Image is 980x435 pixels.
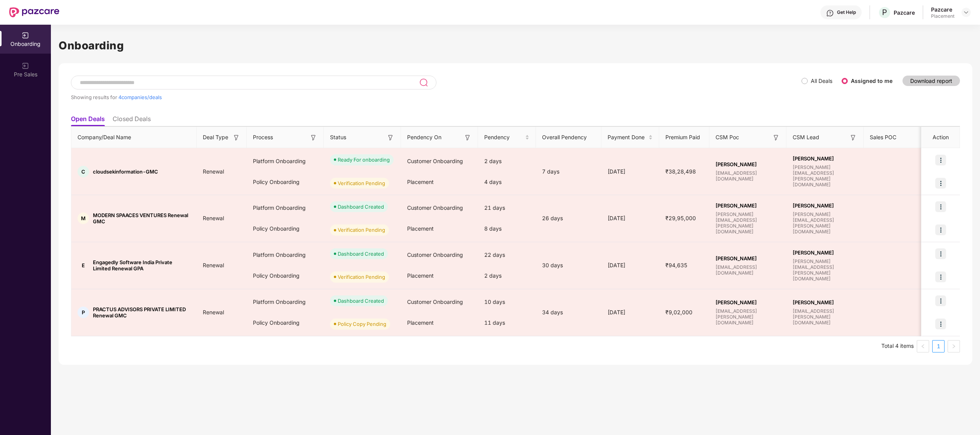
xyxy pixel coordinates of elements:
[247,292,324,312] div: Platform Onboarding
[716,299,780,305] span: [PERSON_NAME]
[716,255,780,261] span: [PERSON_NAME]
[601,308,659,317] div: [DATE]
[826,9,834,17] img: svg+xml;base64,PHN2ZyBpZD0iSGVscC0zMngzMiIgeG1sbnM9Imh0dHA6Ly93d3cudzMub3JnLzIwMDAvc3ZnIiB3aWR0aD...
[921,344,925,349] span: left
[659,127,709,148] th: Premium Paid
[478,127,536,148] th: Pendency
[253,133,273,142] span: Process
[935,155,946,165] img: icon
[793,258,857,282] span: [PERSON_NAME][EMAIL_ADDRESS][PERSON_NAME][DOMAIN_NAME]
[536,308,601,317] div: 34 days
[77,166,89,177] div: C
[931,6,955,13] div: Pazcare
[338,297,384,305] div: Dashboard Created
[338,226,385,234] div: Verification Pending
[407,158,463,164] span: Customer Onboarding
[601,214,659,223] div: [DATE]
[932,340,945,352] li: 1
[197,262,230,268] span: Renewal
[203,133,228,142] span: Deal Type
[951,344,956,349] span: right
[793,250,857,256] span: [PERSON_NAME]
[478,292,536,312] div: 10 days
[247,172,324,192] div: Policy Onboarding
[310,134,317,142] img: svg+xml;base64,PHN2ZyB3aWR0aD0iMTYiIGhlaWdodD0iMTYiIHZpZXdCb3g9IjAgMCAxNiAxNiIgZmlsbD0ibm9uZSIgeG...
[935,201,946,212] img: icon
[716,133,739,142] span: CSM Poc
[407,133,441,142] span: Pendency On
[484,133,524,142] span: Pendency
[247,151,324,172] div: Platform Onboarding
[935,178,946,189] img: icon
[77,212,89,224] div: M
[478,312,536,333] div: 11 days
[197,309,230,315] span: Renewal
[22,32,29,39] img: svg+xml;base64,PHN2ZyB3aWR0aD0iMjAiIGhlaWdodD0iMjAiIHZpZXdCb3g9IjAgMCAyMCAyMCIgZmlsbD0ibm9uZSIgeG...
[716,211,780,234] span: [PERSON_NAME][EMAIL_ADDRESS][PERSON_NAME][DOMAIN_NAME]
[881,340,914,352] li: Total 4 items
[935,271,946,282] img: icon
[478,265,536,286] div: 2 days
[247,265,324,286] div: Policy Onboarding
[71,94,802,100] div: Showing results for
[77,260,89,271] div: E
[935,248,946,259] img: icon
[601,261,659,270] div: [DATE]
[659,309,699,315] span: ₹9,02,000
[917,340,929,352] button: left
[232,134,240,142] img: svg+xml;base64,PHN2ZyB3aWR0aD0iMTYiIGhlaWdodD0iMTYiIHZpZXdCb3g9IjAgMCAxNiAxNiIgZmlsbD0ibm9uZSIgeG...
[338,179,385,187] div: Verification Pending
[93,259,190,271] span: Engagedly Software India Private Limited Renewal GPA
[882,8,887,17] span: P
[716,308,780,325] span: [EMAIL_ADDRESS][PERSON_NAME][DOMAIN_NAME]
[407,298,463,305] span: Customer Onboarding
[77,307,89,318] div: P
[536,261,601,270] div: 30 days
[407,251,463,258] span: Customer Onboarding
[963,9,969,15] img: svg+xml;base64,PHN2ZyBpZD0iRHJvcGRvd24tMzJ4MzIiIHhtbG5zPSJodHRwOi8vd3d3LnczLm9yZy8yMDAwL3N2ZyIgd2...
[849,134,857,142] img: svg+xml;base64,PHN2ZyB3aWR0aD0iMTYiIGhlaWdodD0iMTYiIHZpZXdCb3g9IjAgMCAxNiAxNiIgZmlsbD0ibm9uZSIgeG...
[419,78,428,87] img: svg+xml;base64,PHN2ZyB3aWR0aD0iMjQiIGhlaWdodD0iMjUiIHZpZXdCb3g9IjAgMCAyNCAyNSIgZmlsbD0ibm9uZSIgeG...
[338,156,390,164] div: Ready For onboarding
[338,273,385,281] div: Verification Pending
[793,133,819,142] span: CSM Lead
[247,218,324,239] div: Policy Onboarding
[22,62,29,70] img: svg+xml;base64,PHN2ZyB3aWR0aD0iMjAiIGhlaWdodD0iMjAiIHZpZXdCb3g9IjAgMCAyMCAyMCIgZmlsbD0ibm9uZSIgeG...
[71,115,105,126] li: Open Deals
[659,215,702,221] span: ₹29,95,000
[407,204,463,211] span: Customer Onboarding
[659,168,702,175] span: ₹38,28,498
[851,78,892,84] label: Assigned to me
[93,306,190,319] span: PRACTUS ADVISORS PRIVATE LIMITED Renewal GMC
[407,179,434,185] span: Placement
[921,127,960,148] th: Action
[536,167,601,176] div: 7 days
[903,76,960,86] button: Download report
[601,167,659,176] div: [DATE]
[9,7,59,17] img: New Pazcare Logo
[338,250,384,258] div: Dashboard Created
[338,203,384,211] div: Dashboard Created
[118,94,162,100] span: 4 companies/deals
[247,197,324,218] div: Platform Onboarding
[197,168,230,175] span: Renewal
[478,151,536,172] div: 2 days
[716,161,780,167] span: [PERSON_NAME]
[93,169,158,175] span: cloudsekinformation-GMC
[811,78,832,84] label: All Deals
[935,224,946,235] img: icon
[338,320,386,328] div: Policy Copy Pending
[478,244,536,265] div: 22 days
[71,127,197,148] th: Company/Deal Name
[464,134,471,142] img: svg+xml;base64,PHN2ZyB3aWR0aD0iMTYiIGhlaWdodD0iMTYiIHZpZXdCb3g9IjAgMCAxNiAxNiIgZmlsbD0ibm9uZSIgeG...
[197,215,230,221] span: Renewal
[330,133,346,142] span: Status
[247,312,324,333] div: Policy Onboarding
[716,170,780,182] span: [EMAIL_ADDRESS][DOMAIN_NAME]
[837,9,856,15] div: Get Help
[93,212,190,224] span: MODERN SPAACES VENTURES Renewal GMC
[716,202,780,209] span: [PERSON_NAME]
[772,134,780,142] img: svg+xml;base64,PHN2ZyB3aWR0aD0iMTYiIGhlaWdodD0iMTYiIHZpZXdCb3g9IjAgMCAxNiAxNiIgZmlsbD0ibm9uZSIgeG...
[407,225,434,232] span: Placement
[870,133,896,142] span: Sales POC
